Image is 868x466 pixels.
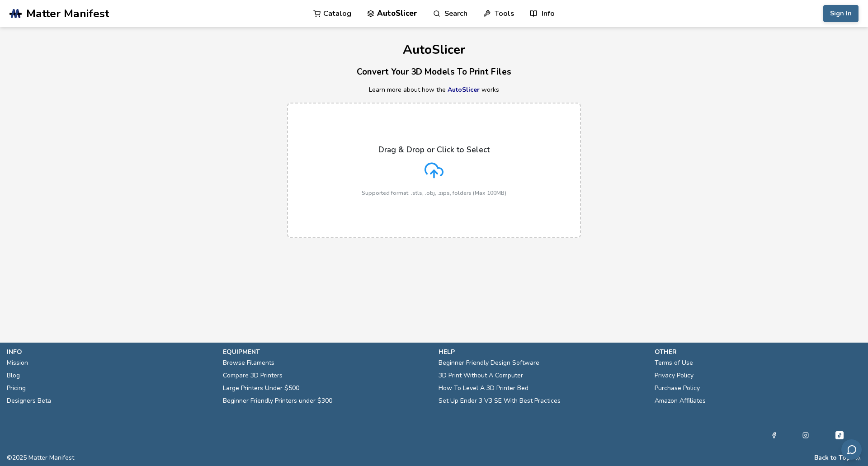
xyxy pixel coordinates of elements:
[7,369,20,382] a: Blog
[655,347,862,357] p: other
[655,357,693,369] a: Terms of Use
[223,347,430,357] p: equipment
[223,369,283,382] a: Compare 3D Printers
[223,382,299,395] a: Large Printers Under $500
[439,395,561,407] a: Set Up Ender 3 V3 SE With Best Practices
[439,369,523,382] a: 3D Print Without A Computer
[439,347,646,357] p: help
[26,7,109,20] span: Matter Manifest
[823,5,859,22] button: Sign In
[7,382,26,395] a: Pricing
[7,454,74,461] span: © 2025 Matter Manifest
[802,430,809,441] a: Instagram
[841,439,862,460] button: Send feedback via email
[7,347,214,357] p: info
[378,145,490,154] p: Drag & Drop or Click to Select
[655,382,700,395] a: Purchase Policy
[655,395,706,407] a: Amazon Affiliates
[223,395,332,407] a: Beginner Friendly Printers under $300
[7,395,51,407] a: Designers Beta
[223,357,274,369] a: Browse Filaments
[362,190,506,196] p: Supported format: .stls, .obj, .zips, folders (Max 100MB)
[855,454,861,461] a: RSS Feed
[7,357,28,369] a: Mission
[655,369,693,382] a: Privacy Policy
[814,454,850,461] button: Back to Top
[439,357,539,369] a: Beginner Friendly Design Software
[439,382,528,395] a: How To Level A 3D Printer Bed
[448,85,480,94] a: AutoSlicer
[771,430,777,441] a: Facebook
[834,430,845,441] a: Tiktok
